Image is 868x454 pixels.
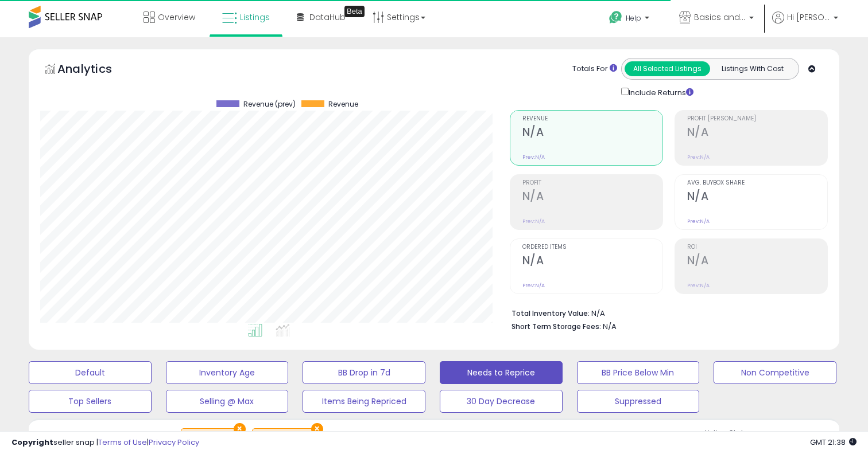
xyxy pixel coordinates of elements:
[522,254,662,269] h2: N/A
[687,282,710,289] small: Prev: N/A
[687,116,827,122] span: Profit [PERSON_NAME]
[687,180,827,186] span: Avg. Buybox Share
[29,361,152,384] button: Default
[687,126,827,141] h2: N/A
[309,11,346,23] span: DataHub
[511,306,819,319] li: N/A
[687,244,827,251] span: ROI
[710,61,795,76] button: Listings With Cost
[234,423,246,435] button: ×
[328,100,358,108] span: Revenue
[511,322,601,331] b: Short Term Storage Fees:
[344,6,365,17] div: Tooltip anchor
[787,11,830,23] span: Hi [PERSON_NAME]
[772,11,838,37] a: Hi [PERSON_NAME]
[522,116,662,122] span: Revenue
[687,190,827,205] h2: N/A
[522,190,662,205] h2: N/A
[240,11,270,23] span: Listings
[810,437,857,448] span: 2025-10-13 21:38 GMT
[714,361,836,384] button: Non Competitive
[149,437,199,448] a: Privacy Policy
[440,361,563,384] button: Needs to Reprice
[687,254,827,269] h2: N/A
[243,100,296,108] span: Revenue (prev)
[603,321,617,332] span: N/A
[158,11,195,23] span: Overview
[166,361,289,384] button: Inventory Age
[11,437,199,448] div: seller snap | |
[166,390,289,413] button: Selling @ Max
[303,361,425,384] button: BB Drop in 7d
[600,2,661,37] a: Help
[311,423,323,435] button: ×
[613,85,707,99] div: Include Returns
[522,126,662,141] h2: N/A
[572,64,617,75] div: Totals For
[57,61,134,80] h5: Analytics
[687,218,710,225] small: Prev: N/A
[687,154,710,161] small: Prev: N/A
[303,390,425,413] button: Items Being Repriced
[522,282,545,289] small: Prev: N/A
[11,437,53,448] strong: Copyright
[522,180,662,186] span: Profit
[522,154,545,161] small: Prev: N/A
[609,10,623,25] i: Get Help
[511,308,590,318] b: Total Inventory Value:
[440,390,563,413] button: 30 Day Decrease
[625,61,710,76] button: All Selected Listings
[577,361,700,384] button: BB Price Below Min
[694,11,746,23] span: Basics and More Store
[522,218,545,225] small: Prev: N/A
[29,390,152,413] button: Top Sellers
[626,13,641,23] span: Help
[98,437,147,448] a: Terms of Use
[577,390,700,413] button: Suppressed
[522,244,662,251] span: Ordered Items
[705,428,840,439] p: Listing States:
